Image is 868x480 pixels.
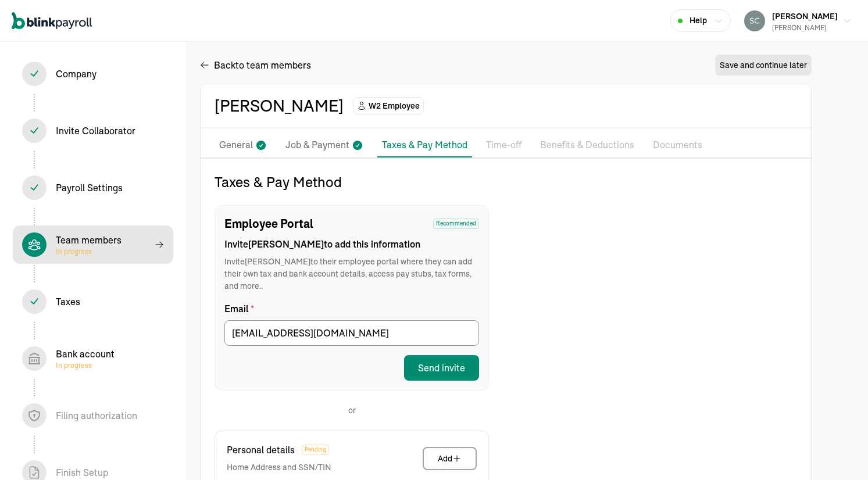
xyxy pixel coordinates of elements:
span: [PERSON_NAME] [772,11,838,22]
div: Add [438,453,462,464]
div: Payroll Settings [56,181,123,195]
span: to team members [235,58,311,72]
span: Help [690,15,707,27]
div: Finish Setup [56,465,108,479]
p: Taxes & Pay Method [382,138,467,152]
p: Benefits & Deductions [540,138,634,153]
span: Back [214,58,311,72]
span: Taxes [13,282,173,321]
span: Home Address and SSN/TIN [227,461,331,474]
span: Employee Portal [224,215,313,232]
span: Company [13,55,173,93]
div: Taxes [56,295,80,309]
span: Filing authorization [13,396,173,435]
span: Bank accountIn progress [13,339,173,378]
input: Email [224,320,479,346]
span: Invite Collaborator [13,112,173,150]
span: Pending [302,445,329,455]
h4: Taxes & Pay Method [215,173,489,191]
span: W2 Employee [369,100,420,112]
div: Company [56,67,97,81]
span: Invite [PERSON_NAME] to their employee portal where they can add their own tax and bank account d... [224,256,479,292]
div: Filing authorization [56,409,137,422]
p: Time-off [486,138,521,153]
button: Send invite [404,355,479,381]
p: General [219,138,253,153]
label: Email [224,302,479,316]
div: [PERSON_NAME] [772,23,838,33]
p: Documents [653,138,702,153]
span: Invite [PERSON_NAME] to add this information [224,237,479,251]
nav: Global [12,4,92,38]
p: Job & Payment [285,138,349,153]
span: In progress [56,247,122,256]
button: Backto team members [200,51,311,79]
div: Invite Collaborator [56,124,135,138]
span: Payroll Settings [13,169,173,207]
div: Send invite [418,361,465,375]
span: Personal details [227,443,295,457]
iframe: Chat Widget [674,354,868,480]
button: Add [423,447,477,470]
span: Recommended [433,218,479,229]
div: [PERSON_NAME] [215,94,344,118]
div: Bank account [56,347,115,370]
button: Save and continue later [715,55,812,76]
button: Help [670,9,731,32]
p: or [348,404,356,417]
span: In progress [56,361,115,370]
button: [PERSON_NAME][PERSON_NAME] [740,6,856,35]
span: Team membersIn progress [13,225,173,264]
div: Team members [56,233,122,256]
